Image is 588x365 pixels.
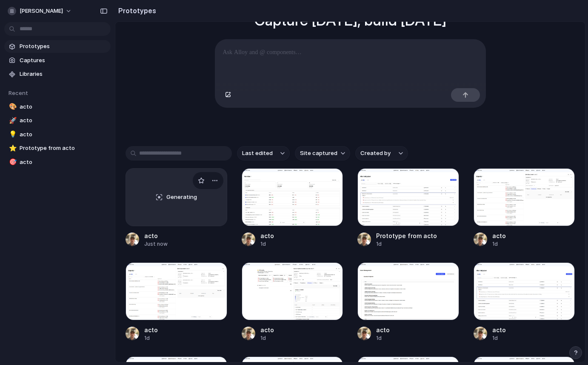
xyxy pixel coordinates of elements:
div: 1d [144,334,158,342]
div: 💡 [9,129,15,139]
span: Site captured [300,149,337,158]
button: 🎯 [8,158,16,167]
div: 1d [492,240,506,248]
span: acto [20,130,107,139]
a: Captures [4,54,111,67]
button: ⭐ [8,144,16,152]
div: acto [260,325,274,334]
span: Captures [20,56,107,65]
div: Prototype from acto [376,231,437,240]
span: Prototypes [20,42,107,51]
span: Created by [360,149,391,158]
div: 🚀 [9,116,15,126]
a: Prototypes [4,40,111,53]
div: acto [144,325,158,334]
button: 🎨 [8,103,16,111]
button: [PERSON_NAME] [4,4,76,18]
div: acto [492,325,506,334]
div: acto [492,231,506,240]
span: acto [20,116,107,125]
a: Prototype from actoPrototype from acto1d [357,168,459,248]
div: acto [376,325,390,334]
a: actoacto1d [474,168,575,248]
a: ⭐Prototype from acto [4,142,111,155]
h2: Prototypes [115,6,156,16]
div: 1d [376,334,390,342]
button: Last edited [237,146,290,161]
a: GeneratingactoJust now [126,168,227,248]
a: actoacto1d [242,168,343,248]
a: actoacto1d [474,262,575,342]
div: 1d [260,240,274,248]
button: Site captured [295,146,350,161]
a: 💡acto [4,128,111,141]
div: 1d [492,334,506,342]
a: actoacto1d [357,262,459,342]
span: Prototype from acto [20,144,107,152]
span: Libraries [20,70,107,78]
div: ⭐ [9,144,15,153]
a: 🎯acto [4,156,111,169]
button: Created by [355,146,408,161]
div: 🎯 [9,157,15,167]
a: actoacto1d [126,262,227,342]
a: actoacto1d [242,262,343,342]
button: 🚀 [8,116,16,125]
div: acto [260,231,274,240]
div: 1d [376,240,437,248]
div: 🎨 [9,102,15,112]
span: [PERSON_NAME] [20,7,63,15]
span: acto [20,103,107,111]
a: 🎨acto [4,101,111,113]
div: 1d [260,334,274,342]
div: acto [144,231,168,240]
button: 💡 [8,130,16,139]
a: 🚀acto [4,114,111,127]
span: Generating [166,193,197,201]
a: Libraries [4,68,111,80]
span: Last edited [242,149,273,158]
span: Recent [9,89,28,96]
div: Just now [144,240,168,248]
span: acto [20,158,107,167]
